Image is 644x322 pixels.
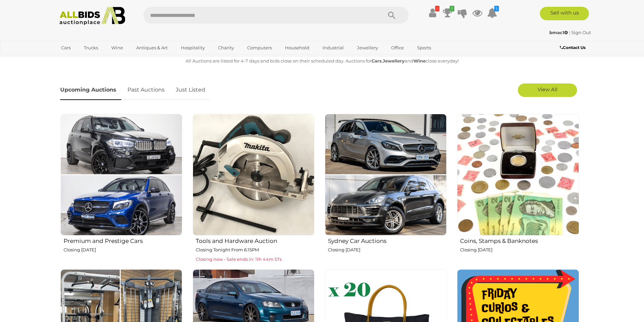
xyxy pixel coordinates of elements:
img: Premium and Prestige Cars [61,114,182,236]
h2: Coins, Stamps & Banknotes [460,236,579,244]
h2: Sydney Car Auctions [328,236,447,244]
img: Allbids.com.au [56,7,129,25]
a: View All [518,83,577,97]
span: Closing now - Sale ends in: 11h 44m 57s [196,256,282,262]
a: Coins, Stamps & Banknotes Closing [DATE] [457,114,579,264]
i: ! [435,6,439,11]
i: 1 [494,6,499,11]
a: Sign Out [571,30,591,35]
a: Contact Us [560,44,587,51]
a: Industrial [318,42,348,53]
a: Charity [214,42,238,53]
a: Hospitality [176,42,209,53]
a: Premium and Prestige Cars Closing [DATE] [60,114,182,264]
a: Cars [57,42,75,53]
a: Sydney Car Auctions Closing [DATE] [325,114,447,264]
p: All Auctions are listed for 4-7 days and bids close on their scheduled day. Auctions for , and cl... [60,57,584,65]
a: Jewellery [353,42,382,53]
p: Closing [DATE] [460,246,579,254]
strong: Cars [372,58,382,64]
span: | [569,30,570,35]
a: Computers [243,42,276,53]
a: Wine [107,42,127,53]
b: Contact Us [560,45,586,50]
a: Trucks [79,42,102,53]
p: Closing [DATE] [328,246,447,254]
h2: Premium and Prestige Cars [64,236,182,244]
img: Tools and Hardware Auction [193,114,314,236]
span: View All [538,86,557,93]
a: Office [387,42,408,53]
a: bmac1 [549,30,569,35]
a: 1 [487,7,497,19]
a: Antiques & Art [132,42,172,53]
h2: Tools and Hardware Auction [196,236,314,244]
a: Household [281,42,314,53]
a: 1 [443,7,453,19]
img: Coins, Stamps & Banknotes [457,114,579,236]
button: Search [375,7,409,24]
strong: Jewellery [383,58,405,64]
a: Past Auctions [122,80,170,100]
a: Upcoming Auctions [60,80,121,100]
a: ! [428,7,438,19]
a: Sports [413,42,435,53]
strong: Wine [413,58,426,64]
p: Closing [DATE] [64,246,182,254]
a: Tools and Hardware Auction Closing Tonight From 6:15PM Closing now - Sale ends in: 11h 44m 57s [192,114,314,264]
img: Sydney Car Auctions [325,114,447,236]
strong: bmac1 [549,30,568,35]
a: Just Listed [171,80,210,100]
p: Closing Tonight From 6:15PM [196,246,314,254]
a: [GEOGRAPHIC_DATA] [57,53,114,65]
a: Sell with us [540,7,589,20]
i: 1 [450,6,454,11]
